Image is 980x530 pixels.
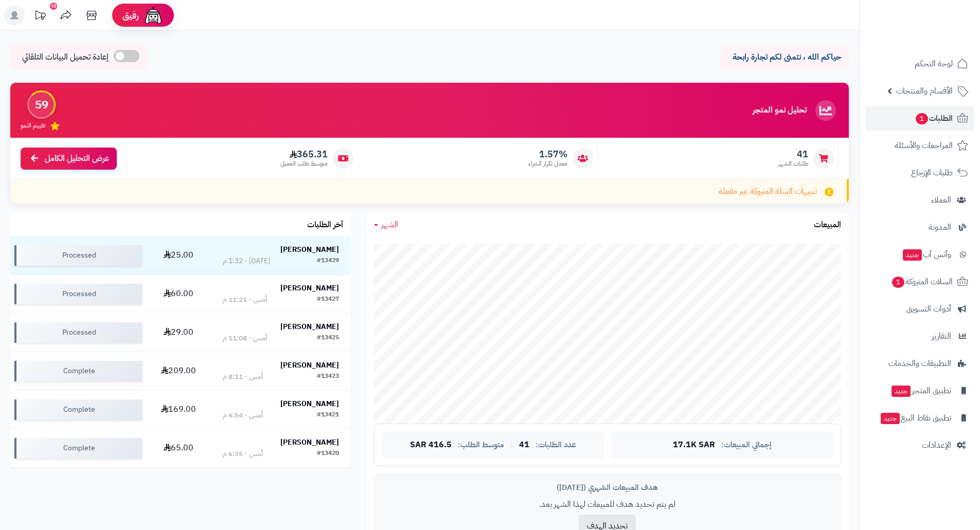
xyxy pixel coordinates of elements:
div: أمس - 11:21 م [223,295,267,305]
div: #13425 [317,333,339,343]
a: وآتس آبجديد [866,242,974,267]
div: #13420 [317,449,339,459]
div: أمس - 8:11 م [223,372,263,382]
span: 416.5 SAR [410,441,452,450]
p: حياكم الله ، نتمنى لكم تجارة رابحة [728,51,841,63]
a: تحديثات المنصة [27,5,53,28]
span: متوسط الطلب: [458,441,504,449]
div: #13423 [317,372,339,382]
span: جديد [892,386,911,397]
a: الشهر [374,219,398,231]
span: 1 [916,113,928,124]
div: Complete [14,399,142,420]
strong: [PERSON_NAME] [280,360,339,371]
span: 1.57% [528,149,567,160]
span: التقارير [932,329,951,343]
div: أمس - 6:54 م [223,410,263,421]
span: تنبيهات السلة المتروكة غير مفعلة [719,186,817,197]
span: جديد [903,249,922,261]
td: 65.00 [146,429,211,467]
span: الطلبات [915,111,953,125]
strong: [PERSON_NAME] [280,283,339,294]
a: التقارير [866,324,974,349]
img: ai-face.png [143,5,164,26]
span: عرض التحليل الكامل [45,153,109,165]
a: المراجعات والأسئلة [866,133,974,158]
a: تطبيق المتجرجديد [866,378,974,403]
div: [DATE] - 1:32 م [223,256,270,266]
div: أمس - 11:08 م [223,333,267,343]
div: أمس - 6:35 م [223,449,263,459]
span: المدونة [929,220,951,234]
span: وآتس آب [902,247,951,262]
span: السلات المتروكة [891,275,953,289]
span: إعادة تحميل البيانات التلقائي [22,51,109,63]
td: 169.00 [146,391,211,429]
div: Processed [14,245,142,266]
span: جديد [881,413,900,424]
span: المراجعات والأسئلة [895,138,953,153]
a: طلبات الإرجاع [866,160,974,185]
h3: المبيعات [814,221,841,230]
span: 1 [892,277,904,288]
a: العملاء [866,188,974,212]
strong: [PERSON_NAME] [280,321,339,332]
strong: [PERSON_NAME] [280,398,339,409]
div: Processed [14,284,142,304]
td: 60.00 [146,275,211,313]
span: طلبات الشهر [778,159,808,168]
a: تطبيق نقاط البيعجديد [866,406,974,430]
a: عرض التحليل الكامل [21,148,117,170]
span: العملاء [931,193,951,207]
span: | [510,441,513,449]
span: طلبات الإرجاع [911,166,953,180]
td: 29.00 [146,314,211,352]
div: 10 [50,3,57,10]
h3: آخر الطلبات [307,221,343,230]
span: إجمالي المبيعات: [721,441,772,449]
h3: تحليل نمو المتجر [753,106,807,115]
td: 209.00 [146,352,211,390]
div: هدف المبيعات الشهري ([DATE]) [382,482,833,493]
span: رفيق [122,9,139,22]
a: السلات المتروكة1 [866,269,974,294]
a: الطلبات1 [866,106,974,131]
a: الإعدادات [866,433,974,458]
span: أدوات التسويق [906,302,951,316]
span: متوسط طلب العميل [280,159,328,168]
strong: [PERSON_NAME] [280,244,339,255]
td: 25.00 [146,236,211,275]
div: Processed [14,322,142,343]
div: #13427 [317,295,339,305]
span: 365.31 [280,149,328,160]
span: الشهر [381,218,398,231]
span: لوحة التحكم [915,57,953,71]
span: عدد الطلبات: [536,441,576,449]
span: 41 [778,149,808,160]
div: Complete [14,438,142,459]
div: #13421 [317,410,339,421]
span: تطبيق نقاط البيع [880,411,951,425]
span: تقييم النمو [21,121,45,130]
span: التطبيقات والخدمات [888,356,951,371]
p: لم يتم تحديد هدف للمبيعات لهذا الشهر بعد. [382,499,833,510]
a: أدوات التسويق [866,297,974,321]
div: Complete [14,361,142,381]
span: معدل تكرار الشراء [528,159,567,168]
span: 41 [519,441,529,450]
span: تطبيق المتجر [890,383,951,398]
span: الإعدادات [922,438,951,452]
span: الأقسام والمنتجات [896,84,953,98]
strong: [PERSON_NAME] [280,437,339,448]
a: التطبيقات والخدمات [866,351,974,376]
span: 17.1K SAR [673,441,715,450]
a: لوحة التحكم [866,51,974,76]
div: #13429 [317,256,339,266]
a: المدونة [866,215,974,240]
img: logo-2.png [910,8,970,29]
